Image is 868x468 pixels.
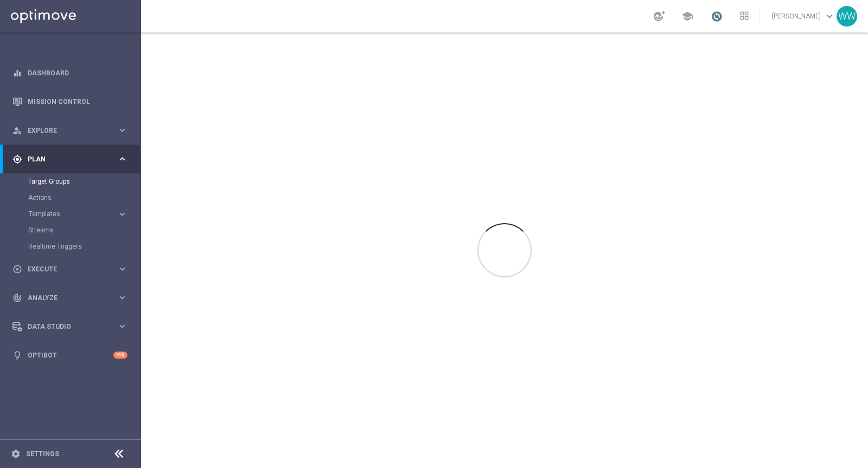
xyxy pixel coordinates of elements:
[12,69,128,77] button: equalizer Dashboard
[28,156,117,162] span: Plan
[28,87,127,116] a: Mission Control
[28,206,140,222] div: Templates
[28,177,113,186] a: Target Groups
[29,211,106,217] span: Templates
[12,322,128,331] button: Data Studio keyboard_arrow_right
[28,341,113,369] a: Optibot
[12,264,22,274] i: play_circle_outline
[12,294,128,302] button: track_changes Analyze keyboard_arrow_right
[12,155,128,164] button: gps_fixed Plan keyboard_arrow_right
[12,351,128,360] button: lightbulb Optibot +10
[12,87,127,116] div: Mission Control
[28,242,113,251] a: Realtime Triggers
[12,97,128,106] button: Mission Control
[12,265,128,274] button: play_circle_outline Execute keyboard_arrow_right
[28,266,117,272] span: Execute
[837,6,857,27] div: WW
[11,449,21,459] i: settings
[28,173,140,190] div: Target Groups
[771,8,837,24] a: [PERSON_NAME]keyboard_arrow_down
[12,293,117,303] div: Analyze
[117,321,127,331] i: keyboard_arrow_right
[28,222,140,238] div: Streams
[12,68,22,78] i: equalizer
[28,193,113,202] a: Actions
[117,154,127,164] i: keyboard_arrow_right
[29,211,117,217] div: Templates
[28,323,117,330] span: Data Studio
[12,154,22,164] i: gps_fixed
[28,210,128,218] button: Templates keyboard_arrow_right
[12,126,22,135] i: person_search
[12,322,117,331] div: Data Studio
[26,451,59,457] a: Settings
[113,352,127,359] div: +10
[117,264,127,274] i: keyboard_arrow_right
[12,264,117,274] div: Execute
[12,154,117,164] div: Plan
[28,190,140,206] div: Actions
[28,127,117,134] span: Explore
[12,126,128,135] button: person_search Explore keyboard_arrow_right
[28,295,117,301] span: Analyze
[824,10,835,22] span: keyboard_arrow_down
[28,226,113,235] a: Streams
[28,58,127,87] a: Dashboard
[681,10,693,22] span: school
[117,292,127,303] i: keyboard_arrow_right
[12,341,127,369] div: Optibot
[12,293,22,303] i: track_changes
[117,209,127,219] i: keyboard_arrow_right
[12,58,127,87] div: Dashboard
[12,126,117,135] div: Explore
[12,350,22,360] i: lightbulb
[117,125,127,135] i: keyboard_arrow_right
[28,238,140,255] div: Realtime Triggers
